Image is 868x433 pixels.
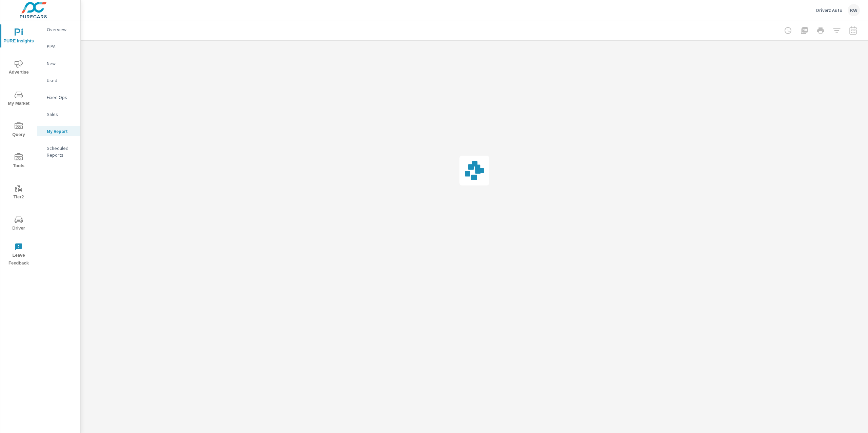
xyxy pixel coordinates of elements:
p: New [47,60,75,67]
div: nav menu [0,20,37,270]
span: My Market [2,91,35,107]
span: Advertise [2,60,35,76]
div: New [37,58,80,68]
div: Scheduled Reports [37,143,80,160]
p: My Report [47,128,75,135]
div: Sales [37,109,80,119]
p: Sales [47,111,75,118]
span: Tier2 [2,184,35,201]
p: Driverz Auto [816,7,842,13]
p: Fixed Ops [47,94,75,101]
span: Tools [2,153,35,170]
p: PIPA [47,43,75,50]
div: Fixed Ops [37,92,80,102]
div: Overview [37,24,80,35]
p: Overview [47,26,75,33]
p: Scheduled Reports [47,145,75,158]
p: Used [47,77,75,84]
span: PURE Insights [2,28,35,45]
span: Query [2,122,35,139]
div: My Report [37,126,80,136]
div: PIPA [37,41,80,52]
span: Leave Feedback [2,243,35,267]
div: Used [37,75,80,85]
div: KW [848,4,860,16]
span: Driver [2,216,35,232]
